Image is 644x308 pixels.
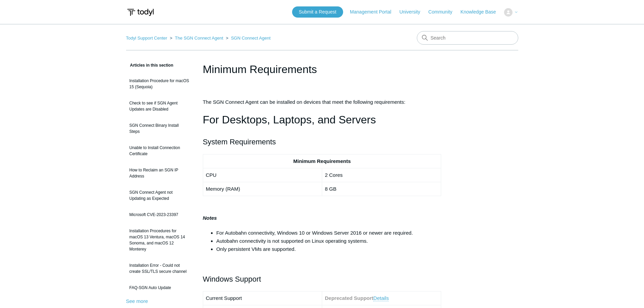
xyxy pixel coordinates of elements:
[203,61,442,77] h1: Minimum Requirements
[126,164,193,183] a: How to Reclaim an SGN IP Address
[428,8,459,16] a: Community
[126,63,173,68] span: Articles in this section
[203,182,322,196] td: Memory (RAM)
[203,275,261,283] span: Windows Support
[126,186,193,205] a: SGN Connect Agent not Updating as Expected
[231,35,270,41] a: SGN Connect Agent
[325,295,373,301] strong: Deprecated Support
[168,35,224,41] li: The SGN Connect Agent
[203,114,376,126] span: For Desktops, Laptops, and Servers
[203,168,322,182] td: CPU
[460,8,503,16] a: Knowledge Base
[216,237,442,245] li: Autobahn connectivity is not supported on Linux operating systems.
[216,245,442,253] li: Only persistent VMs are supported.
[203,215,217,221] strong: Notes
[126,6,155,19] img: Todyl Support Center Help Center home page
[224,35,270,41] li: SGN Connect Agent
[126,119,193,138] a: SGN Connect Binary Install Steps
[175,35,223,41] a: The SGN Connect Agent
[292,6,343,18] a: Submit a Request
[126,74,193,93] a: Installation Procedure for macOS 15 (Sequoia)
[126,141,193,160] a: Unable to Install Connection Certificate
[126,298,148,304] a: See more
[126,35,169,41] li: Todyl Support Center
[203,99,406,105] span: The SGN Connect Agent can be installed on devices that meet the following requirements:
[203,291,322,305] td: Current Support
[322,168,441,182] td: 2 Cores
[126,224,193,256] a: Installation Procedures for macOS 13 Ventura, macOS 14 Sonoma, and macOS 12 Monterey
[216,229,442,237] li: For Autobahn connectivity, Windows 10 or Windows Server 2016 or newer are required.
[373,295,389,301] a: Details
[417,31,518,45] input: Search
[203,138,276,146] span: System Requirements
[126,35,167,41] a: Todyl Support Center
[126,97,193,116] a: Check to see if SGN Agent Updates are Disabled
[322,182,441,196] td: 8 GB
[126,281,193,294] a: FAQ-SGN Auto Update
[350,8,398,16] a: Management Portal
[126,259,193,278] a: Installation Error - Could not create SSL/TLS secure channel
[399,8,427,16] a: University
[293,158,351,164] strong: Minimum Requirements
[126,208,193,221] a: Microsoft CVE-2023-23397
